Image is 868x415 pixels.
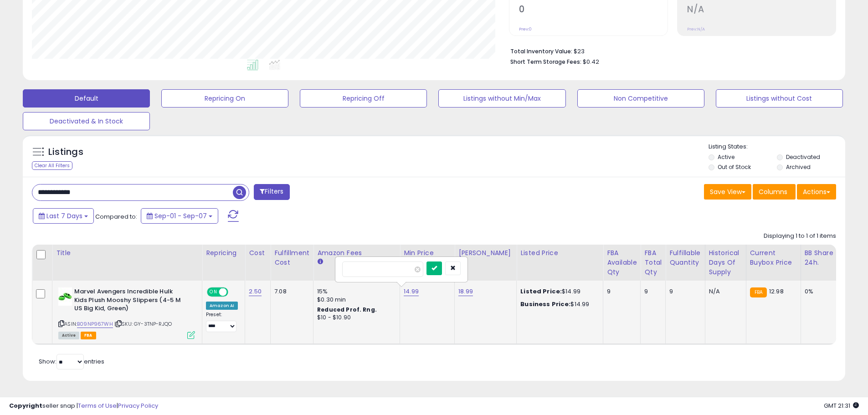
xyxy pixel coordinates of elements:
[56,248,198,258] div: Title
[510,58,581,66] b: Short Term Storage Fees:
[274,248,309,267] div: Fulfillment Cost
[206,302,238,310] div: Amazon AI
[805,248,838,267] div: BB Share 24h.
[9,402,158,410] div: seller snap | |
[206,312,238,332] div: Preset:
[81,332,96,339] span: FBA
[519,26,532,32] small: Prev: 0
[317,287,393,296] div: 15%
[750,248,797,267] div: Current Buybox Price
[141,208,218,224] button: Sep-01 - Sep-07
[644,287,658,296] div: 9
[404,287,419,296] a: 14.99
[438,89,565,108] button: Listings without Min/Max
[208,288,219,296] span: ON
[58,332,79,339] span: All listings currently available for purchase on Amazon
[95,212,137,221] span: Compared to:
[687,4,836,16] h2: N/A
[718,153,734,161] label: Active
[317,306,377,313] b: Reduced Prof. Rng.
[206,248,241,258] div: Repricing
[458,287,473,296] a: 18.99
[577,89,704,108] button: Non Competitive
[77,320,113,328] a: B09NP967WH
[404,248,451,258] div: Min Price
[227,288,241,296] span: OFF
[805,287,835,296] div: 0%
[274,287,306,296] div: 7.08
[114,320,172,328] span: | SKU: GY-3TNP-RJQO
[58,287,72,306] img: 3130xnGC+IL._SL40_.jpg
[46,211,82,220] span: Last 7 Days
[607,287,633,296] div: 9
[317,248,396,258] div: Amazon Fees
[797,184,836,200] button: Actions
[249,287,262,296] a: 2.50
[58,287,195,338] div: ASIN:
[709,248,742,277] div: Historical Days Of Supply
[769,287,784,296] span: 12.98
[669,248,701,267] div: Fulfillable Quantity
[32,161,72,170] div: Clear All Filters
[317,258,323,266] small: Amazon Fees.
[750,287,767,297] small: FBA
[786,153,820,161] label: Deactivated
[317,314,393,322] div: $10 - $10.90
[520,300,596,308] div: $14.99
[687,26,705,32] small: Prev: N/A
[520,300,570,308] b: Business Price:
[753,184,796,200] button: Columns
[23,112,150,130] button: Deactivated & In Stock
[78,401,117,410] a: Terms of Use
[519,4,668,16] h2: 0
[23,89,150,108] button: Default
[118,401,158,410] a: Privacy Policy
[607,248,637,277] div: FBA Available Qty
[764,232,836,241] div: Displaying 1 to 1 of 1 items
[716,89,843,108] button: Listings without Cost
[520,248,599,258] div: Listed Price
[458,248,513,258] div: [PERSON_NAME]
[824,401,859,410] span: 2025-09-15 21:31 GMT
[718,163,751,171] label: Out of Stock
[510,45,829,56] li: $23
[300,89,427,108] button: Repricing Off
[520,287,596,296] div: $14.99
[39,357,104,366] span: Show: entries
[583,57,599,66] span: $0.42
[249,248,267,258] div: Cost
[510,47,572,55] b: Total Inventory Value:
[644,248,662,277] div: FBA Total Qty
[669,287,698,296] div: 9
[786,163,811,171] label: Archived
[74,287,185,315] b: Marvel Avengers Incredible Hulk Kids Plush Mooshy Slippers (4-5 M US Big Kid, Green)
[709,143,845,151] p: Listing States:
[161,89,288,108] button: Repricing On
[709,287,739,296] div: N/A
[704,184,751,200] button: Save View
[9,401,42,410] strong: Copyright
[48,146,83,159] h5: Listings
[317,296,393,304] div: $0.30 min
[154,211,207,220] span: Sep-01 - Sep-07
[759,187,787,196] span: Columns
[33,208,94,224] button: Last 7 Days
[520,287,562,296] b: Listed Price:
[254,184,289,200] button: Filters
